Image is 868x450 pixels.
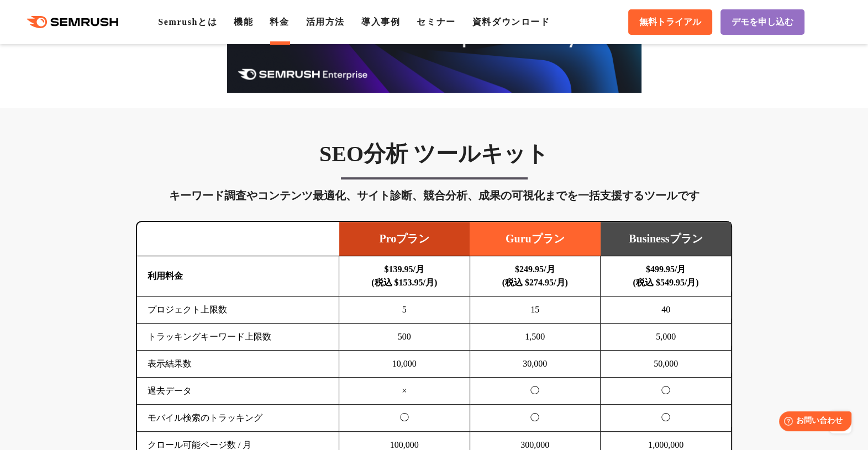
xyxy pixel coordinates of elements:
h3: SEO分析 ツールキット [136,140,732,168]
td: 1,500 [470,324,601,351]
a: デモを申し込む [720,9,804,35]
td: ◯ [601,405,732,432]
td: 40 [601,297,732,324]
td: 過去データ [137,378,339,405]
td: Businessプラン [601,222,732,256]
b: $249.95/月 (税込 $274.95/月) [502,264,568,287]
span: デモを申し込む [732,17,793,28]
a: 活用方法 [306,17,345,27]
b: 利用料金 [148,271,183,280]
td: 10,000 [339,351,470,378]
td: 5,000 [601,324,732,351]
td: トラッキングキーワード上限数 [137,324,339,351]
td: ◯ [470,405,601,432]
a: 導入事例 [361,17,400,27]
td: 5 [339,297,470,324]
td: 表示結果数 [137,351,339,378]
span: 無料トライアル [639,17,701,28]
td: 500 [339,324,470,351]
td: モバイル検索のトラッキング [137,405,339,432]
a: 機能 [234,17,253,27]
td: ◯ [601,378,732,405]
a: 無料トライアル [628,9,712,35]
div: キーワード調査やコンテンツ最適化、サイト診断、競合分析、成果の可視化までを一括支援するツールです [136,187,732,204]
td: × [339,378,470,405]
a: Semrushとは [158,17,217,27]
td: Proプラン [339,222,470,256]
td: 15 [470,297,601,324]
b: $139.95/月 (税込 $153.95/月) [371,264,437,287]
a: 料金 [270,17,289,27]
td: プロジェクト上限数 [137,297,339,324]
b: $499.95/月 (税込 $549.95/月) [633,264,698,287]
td: Guruプラン [470,222,601,256]
td: 50,000 [601,351,732,378]
td: 30,000 [470,351,601,378]
td: ◯ [470,378,601,405]
td: ◯ [339,405,470,432]
iframe: Help widget launcher [770,407,856,438]
a: 資料ダウンロード [472,17,550,27]
a: セミナー [417,17,455,27]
